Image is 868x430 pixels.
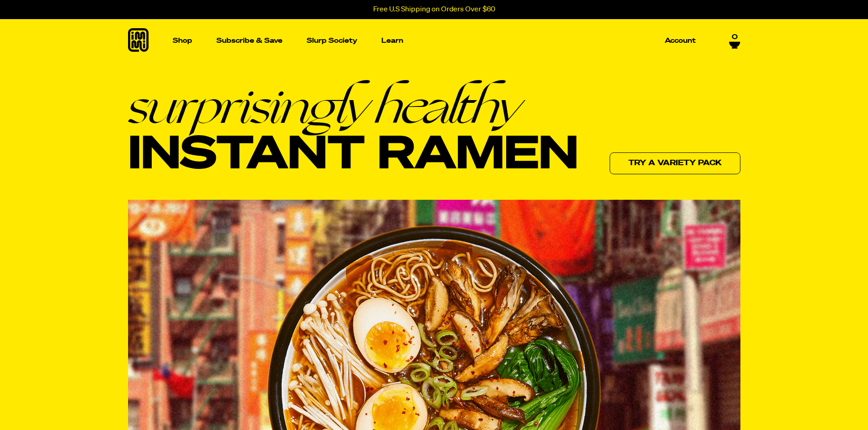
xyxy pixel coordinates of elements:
[128,81,578,131] em: surprisingly healthy
[169,19,699,62] nav: Main navigation
[381,37,403,44] p: Learn
[610,152,740,174] a: Try a variety pack
[729,33,740,49] a: 0
[732,33,738,41] span: 0
[665,37,696,44] p: Account
[169,19,196,62] a: Shop
[307,37,357,44] p: Slurp Society
[173,37,192,44] p: Shop
[213,34,286,48] a: Subscribe & Save
[373,5,495,14] p: Free U.S Shipping on Orders Over $60
[303,34,361,48] a: Slurp Society
[661,34,699,48] a: Account
[216,37,282,44] p: Subscribe & Save
[378,19,407,62] a: Learn
[128,81,578,181] h1: Instant Ramen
